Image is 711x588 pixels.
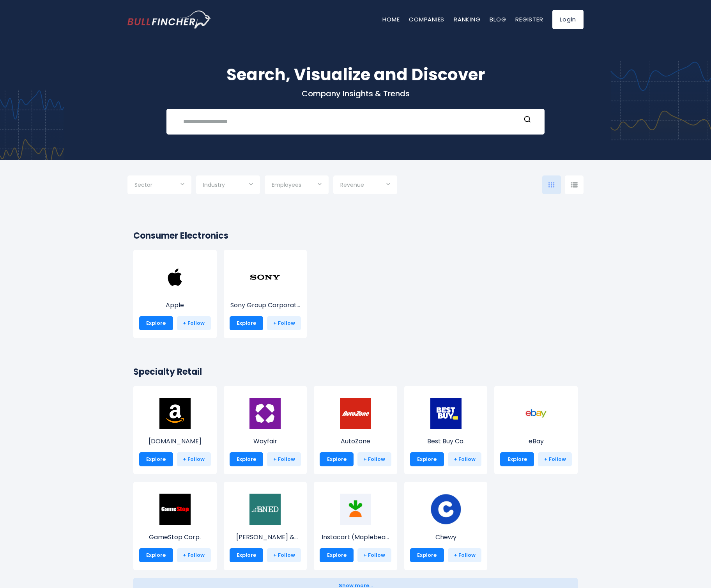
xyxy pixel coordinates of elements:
[159,398,191,429] img: AMZN.png
[249,262,281,293] img: SONY.png
[139,412,211,446] a: [DOMAIN_NAME]
[139,533,211,542] p: GameStop Corp.
[448,452,482,466] a: + Follow
[522,115,532,126] button: Search
[133,229,578,242] h2: Consumer Electronics
[552,10,584,29] a: Login
[230,508,301,542] a: [PERSON_NAME] & [PERSON_NAME] Educ...
[139,316,173,330] a: Explore
[272,181,301,188] span: Employees
[272,179,322,193] input: Selection
[520,398,552,429] img: EBAY.png
[139,301,211,310] p: Apple
[490,15,506,23] a: Blog
[320,437,391,446] p: AutoZone
[410,412,482,446] a: Best Buy Co.
[159,494,191,525] img: GME.png
[230,533,301,542] p: Barnes & Noble Education
[230,276,301,310] a: Sony Group Corporat...
[430,398,462,429] img: BBY.png
[267,548,301,562] a: + Follow
[230,452,264,466] a: Explore
[139,276,211,310] a: Apple
[500,452,534,466] a: Explore
[230,301,301,310] p: Sony Group Corporation
[203,179,253,193] input: Selection
[203,181,225,188] span: Industry
[127,11,211,28] img: bullfincher logo
[320,412,391,446] a: AutoZone
[249,398,281,429] img: W.png
[177,316,211,330] a: + Follow
[249,494,281,525] img: BNED.png
[410,533,482,542] p: Chewy
[340,398,371,429] img: AZO.png
[139,508,211,542] a: GameStop Corp.
[410,508,482,542] a: Chewy
[230,548,264,562] a: Explore
[127,62,584,87] h1: Search, Visualize and Discover
[538,452,572,466] a: + Follow
[320,508,391,542] a: Instacart (Maplebea...
[340,179,390,193] input: Selection
[267,316,301,330] a: + Follow
[340,494,371,525] img: CART.png
[340,181,364,188] span: Revenue
[139,452,173,466] a: Explore
[320,548,354,562] a: Explore
[571,182,578,188] img: icon-comp-list-view.svg
[448,548,482,562] a: + Follow
[127,11,211,28] a: Go to homepage
[382,15,400,23] a: Home
[357,548,391,562] a: + Follow
[548,182,555,188] img: icon-comp-grid.svg
[230,412,301,446] a: Wayfair
[230,316,264,330] a: Explore
[410,548,444,562] a: Explore
[410,437,482,446] p: Best Buy Co.
[430,494,462,525] img: CHWY.jpeg
[320,452,354,466] a: Explore
[177,452,211,466] a: + Follow
[230,437,301,446] p: Wayfair
[133,365,578,378] h2: Specialty Retail
[159,262,191,293] img: AAPL.png
[139,548,173,562] a: Explore
[500,437,572,446] p: eBay
[454,15,480,23] a: Ranking
[139,437,211,446] p: Amazon.com
[357,452,391,466] a: + Follow
[127,89,584,99] p: Company Insights & Trends
[134,179,184,193] input: Selection
[500,412,572,446] a: eBay
[320,533,391,542] p: Instacart (Maplebear)
[267,452,301,466] a: + Follow
[410,452,444,466] a: Explore
[515,15,543,23] a: Register
[409,15,444,23] a: Companies
[177,548,211,562] a: + Follow
[134,181,152,188] span: Sector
